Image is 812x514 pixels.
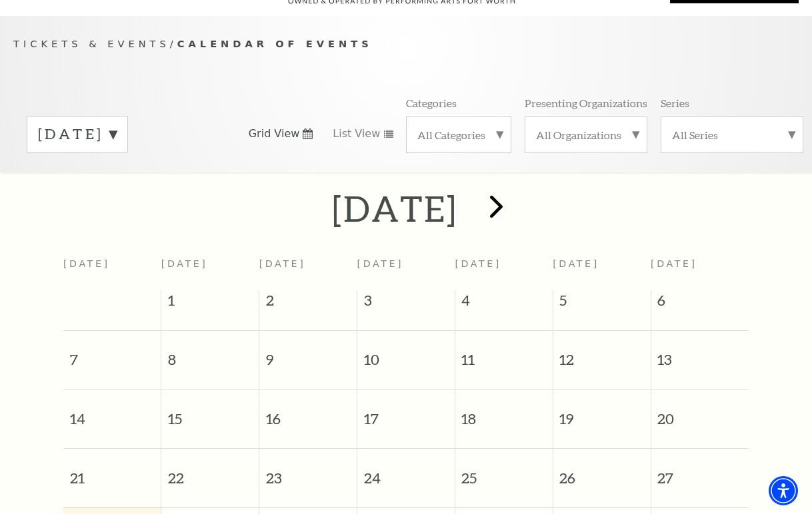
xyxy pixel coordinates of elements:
span: Tickets & Events [13,38,170,49]
span: [DATE] [651,258,697,269]
span: 11 [455,331,553,377]
span: 18 [455,389,553,435]
span: [DATE] [455,258,501,269]
p: Categories [406,96,457,110]
span: 24 [357,449,455,495]
span: 23 [259,449,357,495]
span: 8 [161,331,259,377]
span: 26 [553,449,651,495]
label: All Series [672,128,792,142]
p: / [13,36,799,53]
span: 13 [651,331,749,377]
span: 19 [553,389,651,435]
span: 16 [259,389,357,435]
p: Series [661,96,689,110]
span: [DATE] [259,258,306,269]
span: 20 [651,389,749,435]
span: 17 [357,389,455,435]
span: 21 [63,449,161,495]
span: 14 [63,389,161,435]
span: 6 [651,290,749,317]
span: Grid View [249,127,300,141]
span: 22 [161,449,259,495]
p: Presenting Organizations [525,96,647,110]
span: 25 [455,449,553,495]
span: Calendar of Events [177,38,373,49]
h2: [DATE] [332,187,458,230]
span: List View [333,127,380,141]
span: 3 [357,290,455,317]
span: 27 [651,449,749,495]
span: 10 [357,331,455,377]
span: 4 [455,290,553,317]
span: [DATE] [357,258,404,269]
span: 9 [259,331,357,377]
span: 7 [63,331,161,377]
span: 5 [553,290,651,317]
span: 1 [161,290,259,317]
button: next [471,185,519,232]
span: [DATE] [161,258,208,269]
div: Accessibility Menu [769,476,798,505]
span: 15 [161,389,259,435]
span: 2 [259,290,357,317]
label: All Organizations [536,128,636,142]
span: [DATE] [553,258,599,269]
label: All Categories [417,128,500,142]
label: [DATE] [38,124,117,144]
span: 12 [553,331,651,377]
th: [DATE] [63,251,161,290]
